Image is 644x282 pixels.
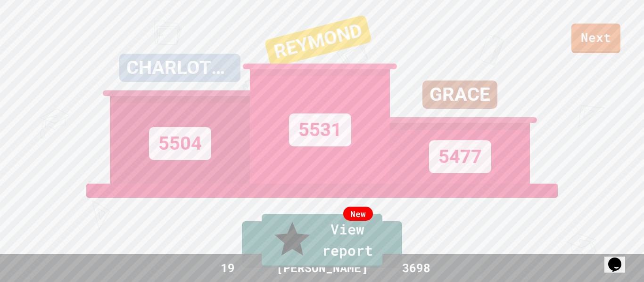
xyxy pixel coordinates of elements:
div: GRACE [422,81,497,109]
div: 5477 [429,140,491,173]
iframe: chat widget [604,244,635,273]
a: Next [571,24,620,53]
div: CHARLOTTE [119,54,240,82]
a: View report [262,214,382,267]
div: New [343,207,373,221]
div: REYMOND [264,15,372,68]
div: 5504 [149,127,211,160]
div: 5531 [289,113,351,146]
